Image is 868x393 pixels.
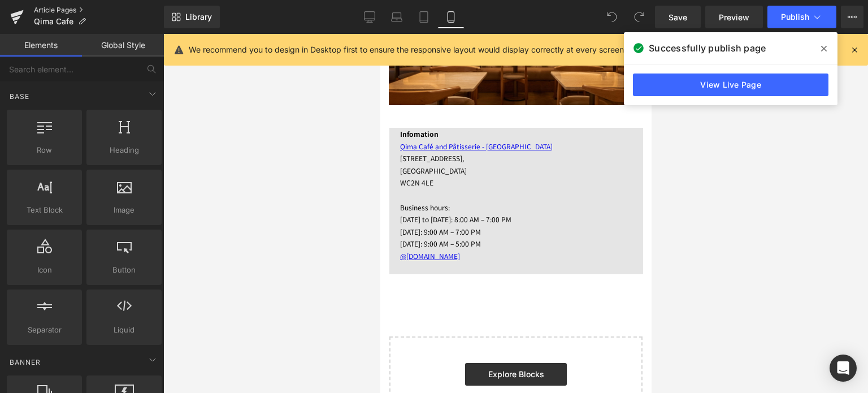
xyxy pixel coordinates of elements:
[8,357,42,368] span: Banner
[20,131,263,143] p: [GEOGRAPHIC_DATA]
[10,204,79,216] span: Text Block
[90,324,158,336] span: Liquid
[90,264,158,276] span: Button
[633,74,828,96] a: View Live Page
[830,355,857,382] div: Open Intercom Messenger
[781,12,809,21] span: Publish
[628,6,650,28] button: Redo
[85,329,186,352] a: Explore Blocks
[20,204,263,216] p: [DATE]: 9:00 AM – 5:00 PM
[705,6,763,28] a: Preview
[82,34,164,57] a: Global Style
[20,167,263,180] p: Business hours:
[10,264,79,276] span: Icon
[356,6,383,28] a: Desktop
[34,17,73,26] span: Qima Cafe
[90,144,158,156] span: Heading
[383,6,410,28] a: Laptop
[20,107,172,117] a: Qima Café and Pâtisserie - [GEOGRAPHIC_DATA]
[601,6,623,28] button: Undo
[20,179,263,192] p: [DATE] to [DATE]: 8:00 AM – 7:00 PM
[20,192,263,204] p: [DATE]: 9:00 AM – 7:00 PM
[437,6,465,28] a: Mobile
[10,144,79,156] span: Row
[20,217,80,227] a: @[DOMAIN_NAME]
[719,11,749,23] span: Preview
[8,91,31,102] span: Base
[90,204,158,216] span: Image
[649,41,766,55] span: Successfully publish page
[20,95,58,105] strong: Infomation
[164,6,220,28] a: New Library
[185,12,212,22] span: Library
[841,6,863,28] button: More
[10,324,79,336] span: Separator
[767,6,836,28] button: Publish
[669,11,687,23] span: Save
[189,44,706,56] p: We recommend you to design in Desktop first to ensure the responsive layout would display correct...
[410,6,437,28] a: Tablet
[20,142,263,155] p: WC2N 4LE
[34,6,164,15] a: Article Pages
[20,118,263,131] p: [STREET_ADDRESS],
